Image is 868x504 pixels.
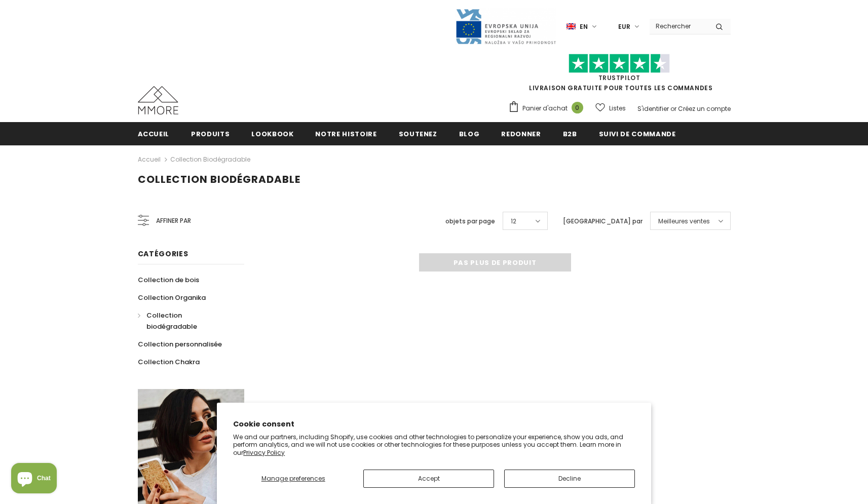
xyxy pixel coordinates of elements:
[138,86,178,114] img: Cas MMORE
[618,22,630,32] span: EUR
[156,215,191,226] span: Affiner par
[563,122,577,145] a: B2B
[233,433,635,457] p: We and our partners, including Shopify, use cookies and other technologies to personalize your ex...
[670,104,676,113] span: or
[609,103,626,113] span: Listes
[508,58,731,92] span: LIVRAISON GRATUITE POUR TOUTES LES COMMANDES
[138,293,206,302] span: Collection Organika
[138,122,170,145] a: Accueil
[459,129,480,139] span: Blog
[261,474,325,483] span: Manage preferences
[637,104,669,113] a: S'identifier
[678,104,731,113] a: Créez un compte
[138,249,188,259] span: Catégories
[522,103,568,113] span: Panier d'achat
[459,122,480,145] a: Blog
[138,153,161,166] a: Accueil
[567,22,576,31] img: i-lang-1.png
[455,22,556,30] a: Javni Razpis
[563,129,577,139] span: B2B
[580,22,588,32] span: en
[599,122,676,145] a: Suivi de commande
[8,463,60,496] inbox-online-store-chat: Shopify online store chat
[595,99,626,117] a: Listes
[598,73,640,82] a: TrustPilot
[501,129,541,139] span: Redonner
[399,122,437,145] a: soutenez
[658,216,710,226] span: Meilleures ventes
[251,122,293,145] a: Lookbook
[315,129,376,139] span: Notre histoire
[138,172,300,186] span: Collection biodégradable
[138,275,199,285] span: Collection de bois
[170,155,250,164] a: Collection biodégradable
[445,216,495,226] label: objets par page
[569,54,670,73] img: Faites confiance aux étoiles pilotes
[243,448,285,457] a: Privacy Policy
[233,470,353,488] button: Manage preferences
[511,216,516,226] span: 12
[138,271,199,289] a: Collection de bois
[138,289,206,306] a: Collection Organika
[504,470,635,488] button: Decline
[146,311,197,331] span: Collection biodégradable
[138,357,200,367] span: Collection Chakra
[138,353,200,371] a: Collection Chakra
[138,339,222,349] span: Collection personnalisée
[399,129,437,139] span: soutenez
[501,122,541,145] a: Redonner
[138,306,233,335] a: Collection biodégradable
[563,216,643,226] label: [GEOGRAPHIC_DATA] par
[191,129,230,139] span: Produits
[650,19,708,33] input: Search Site
[138,335,222,353] a: Collection personnalisée
[251,129,293,139] span: Lookbook
[363,470,494,488] button: Accept
[233,419,635,430] h2: Cookie consent
[455,8,556,45] img: Javni Razpis
[572,102,583,113] span: 0
[508,101,588,116] a: Panier d'achat 0
[191,122,230,145] a: Produits
[599,129,676,139] span: Suivi de commande
[315,122,376,145] a: Notre histoire
[138,129,170,139] span: Accueil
